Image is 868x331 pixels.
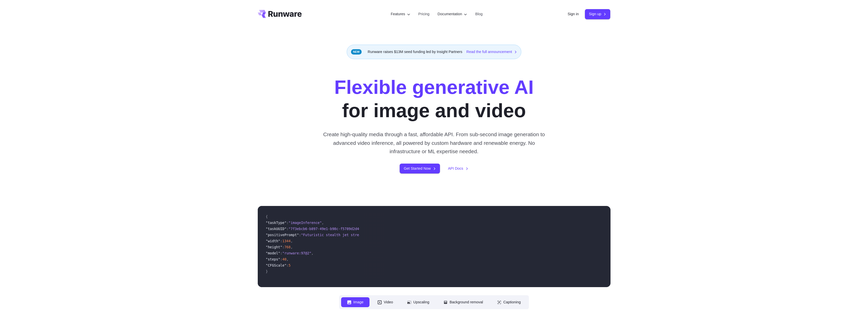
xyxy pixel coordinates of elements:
[391,11,410,17] label: Features
[585,9,611,19] a: Sign up
[266,269,268,273] span: }
[266,257,280,261] span: "steps"
[258,10,302,18] a: Go to /
[286,263,288,267] span: :
[289,263,291,267] span: 5
[301,233,490,237] span: "Futuristic stealth jet streaking through a neon-lit cityscape with glowing purple exhaust"
[568,11,579,17] a: Sign in
[286,227,288,231] span: :
[475,11,483,17] a: Blog
[334,75,534,122] h1: for image and video
[266,227,287,231] span: "taskUUID"
[372,297,399,307] button: Video
[286,221,288,225] span: :
[448,166,468,171] a: API Docs
[282,251,311,255] span: "runware:97@2"
[282,257,286,261] span: 40
[437,297,489,307] button: Background removal
[466,49,517,55] a: Read the full announcement
[266,263,287,267] span: "CFGScale"
[280,239,282,243] span: :
[266,221,287,225] span: "taskType"
[321,130,547,155] p: Create high-quality media through a fast, affordable API. From sub-second image generation to adv...
[334,76,534,98] strong: Flexible generative AI
[438,11,467,17] label: Documentation
[266,215,268,219] span: {
[289,221,322,225] span: "imageInference"
[266,251,280,255] span: "model"
[280,251,282,255] span: :
[341,297,370,307] button: Image
[286,257,288,261] span: ,
[284,245,291,249] span: 768
[280,257,282,261] span: :
[266,233,299,237] span: "positivePrompt"
[282,245,284,249] span: :
[347,45,522,59] div: Runware raises $13M seed funding led by Insight Partners
[282,239,291,243] span: 1344
[266,245,282,249] span: "height"
[401,297,435,307] button: Upscaling
[400,164,440,173] a: Get Started Now
[418,11,430,17] a: Pricing
[291,239,293,243] span: ,
[289,227,367,231] span: "7f3ebcb6-b897-49e1-b98c-f5789d2d40d7"
[291,245,293,249] span: ,
[266,239,280,243] span: "width"
[491,297,527,307] button: Captioning
[311,251,313,255] span: ,
[322,221,324,225] span: ,
[299,233,301,237] span: :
